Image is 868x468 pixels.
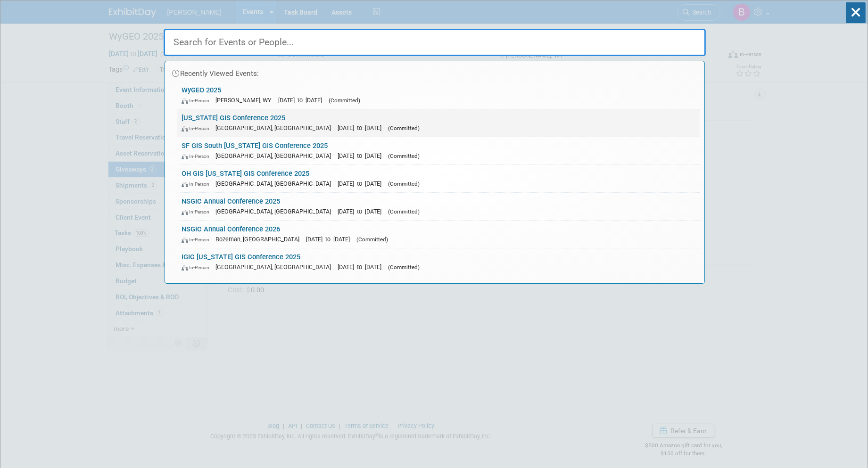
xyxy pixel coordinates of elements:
[388,181,420,187] span: (Committed)
[215,152,336,159] span: [GEOGRAPHIC_DATA], [GEOGRAPHIC_DATA]
[388,125,420,131] span: (Committed)
[215,263,336,271] span: [GEOGRAPHIC_DATA], [GEOGRAPHIC_DATA]
[215,97,276,104] span: [PERSON_NAME], WY
[177,82,700,109] a: WyGEO 2025 In-Person [PERSON_NAME], WY [DATE] to [DATE] (Committed)
[338,124,386,131] span: [DATE] to [DATE]
[215,208,336,215] span: [GEOGRAPHIC_DATA], [GEOGRAPHIC_DATA]
[356,236,388,243] span: (Committed)
[182,98,214,104] span: In-Person
[278,97,327,104] span: [DATE] to [DATE]
[182,181,214,187] span: In-Person
[338,180,386,187] span: [DATE] to [DATE]
[388,264,420,271] span: (Committed)
[306,236,355,243] span: [DATE] to [DATE]
[182,125,214,131] span: In-Person
[182,237,214,243] span: In-Person
[329,97,360,104] span: (Committed)
[215,124,336,131] span: [GEOGRAPHIC_DATA], [GEOGRAPHIC_DATA]
[182,264,214,271] span: In-Person
[177,109,700,137] a: [US_STATE] GIS Conference 2025 In-Person [GEOGRAPHIC_DATA], [GEOGRAPHIC_DATA] [DATE] to [DATE] (C...
[177,193,700,220] a: NSGIC Annual Conference 2025 In-Person [GEOGRAPHIC_DATA], [GEOGRAPHIC_DATA] [DATE] to [DATE] (Com...
[215,236,304,243] span: Bozeman, [GEOGRAPHIC_DATA]
[182,153,214,159] span: In-Person
[215,180,336,187] span: [GEOGRAPHIC_DATA], [GEOGRAPHIC_DATA]
[177,221,700,248] a: NSGIC Annual Conference 2026 In-Person Bozeman, [GEOGRAPHIC_DATA] [DATE] to [DATE] (Committed)
[338,152,386,159] span: [DATE] to [DATE]
[338,208,386,215] span: [DATE] to [DATE]
[338,263,386,271] span: [DATE] to [DATE]
[177,165,700,192] a: OH GIS [US_STATE] GIS Conference 2025 In-Person [GEOGRAPHIC_DATA], [GEOGRAPHIC_DATA] [DATE] to [D...
[177,137,700,164] a: SF GIS South [US_STATE] GIS Conference 2025 In-Person [GEOGRAPHIC_DATA], [GEOGRAPHIC_DATA] [DATE]...
[164,29,706,56] input: Search for Events or People...
[182,209,214,215] span: In-Person
[177,248,700,276] a: IGIC [US_STATE] GIS Conference 2025 In-Person [GEOGRAPHIC_DATA], [GEOGRAPHIC_DATA] [DATE] to [DAT...
[170,61,700,82] div: Recently Viewed Events:
[388,153,420,159] span: (Committed)
[388,208,420,215] span: (Committed)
